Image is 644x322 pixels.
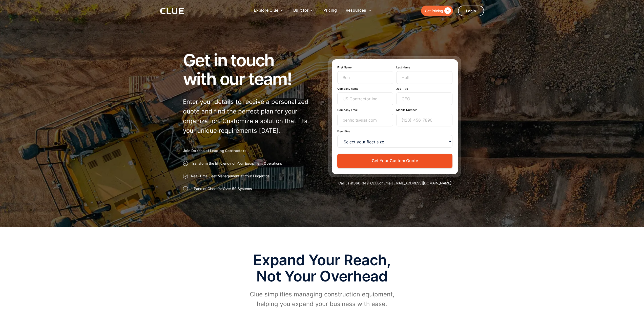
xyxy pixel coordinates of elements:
label: Company Email [337,108,393,112]
label: Job Title [396,87,452,90]
a: Login [458,6,484,16]
div: Get Pricing [425,8,443,14]
div: Built for [293,3,308,18]
input: benholt@usa.com [337,114,393,126]
p: Real-Time Fleet Management at Your Fingertips [191,174,269,179]
label: Company name [337,87,393,90]
a: Get Pricing [421,6,453,16]
div:  [443,8,451,14]
img: Approval checkmark icon [183,174,188,179]
img: Approval checkmark icon [183,186,188,191]
input: Ben [337,71,393,84]
a: 866-349-CLUE [354,181,379,185]
input: (123)-456-7890 [396,114,452,126]
div: Explore Clue [254,3,278,18]
p: 1 Pane of Glass for Over 50 Systems [191,186,252,191]
div: Resources [346,3,372,18]
input: Holt [396,71,452,84]
input: US Contractor Inc. [337,92,393,105]
p: Enter your details to receive a personalized quote and find the perfect plan for your organizatio... [183,97,316,136]
h1: Get in touch with our team! [183,51,316,88]
p: Transform the Efficiency of Your Equipment Operations [191,161,282,166]
input: CEO [396,92,452,105]
p: Clue simplifies managing construction equipment, helping you expand your business with ease. [246,290,398,309]
label: Last Name [396,66,452,69]
a: Pricing [323,3,337,18]
div: Call us at or Email [328,181,461,186]
label: Fleet Size [337,129,452,133]
label: Mobile Number [396,108,452,112]
div: Resources [346,3,366,18]
h2: Join Dozens of Leading Contractors [183,148,316,153]
button: Get Your Custom Quote [337,154,452,168]
div: Built for [293,3,315,18]
img: Approval checkmark icon [183,161,188,166]
h2: Expand Your Reach, Not Your Overhead [246,252,398,285]
a: [EMAIL_ADDRESS][DOMAIN_NAME] [392,181,451,185]
div: Explore Clue [254,3,284,18]
label: First Name [337,66,393,69]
